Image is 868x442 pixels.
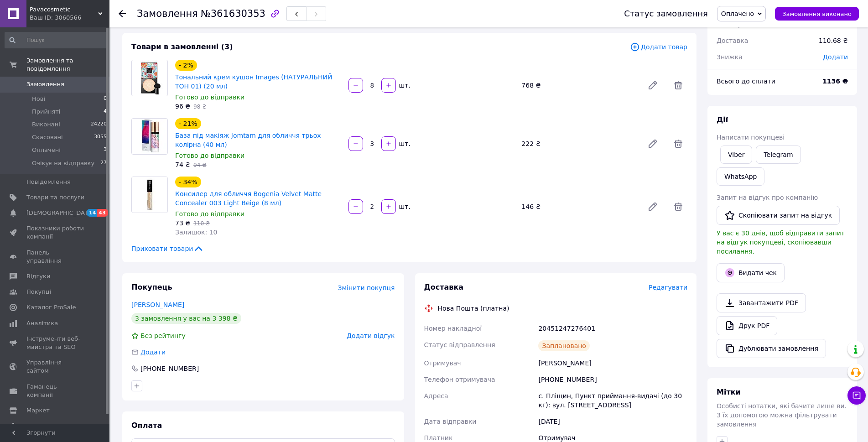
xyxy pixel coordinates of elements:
[175,73,332,90] a: Тональний крем кушон Images (НАТУРАЛЬНИЙ ТОН 01) (20 мл)
[823,53,848,61] span: Додати
[132,177,167,213] img: Консилер для обличчя Bogenia Velvet Matte Concealer 003 Light Beige (8 мл)
[193,104,206,110] span: 98 ₴
[175,219,190,227] span: 73 ₴
[175,210,244,218] span: Готово до відправки
[717,37,748,44] span: Доставка
[131,283,172,291] span: Покупець
[140,332,186,339] span: Без рейтингу
[26,224,84,241] span: Показники роботи компанії
[347,332,395,339] span: Додати відгук
[536,388,689,413] div: с. Пліщин, Пункт приймання-видачі (до 30 кг): вул. [STREET_ADDRESS]
[5,32,108,48] input: Пошук
[644,198,662,216] a: Редагувати
[131,244,204,253] span: Приховати товари
[131,313,241,324] div: 3 замовлення у вас на 3 398 ₴
[424,392,448,400] span: Адреса
[813,31,853,51] div: 110.68 ₴
[175,152,244,159] span: Готово до відправки
[717,53,743,61] span: Знижка
[717,134,785,141] span: Написати покупцеві
[104,95,107,103] span: 0
[669,135,687,153] span: Видалити
[518,79,640,92] div: 768 ₴
[717,167,764,186] a: WhatsApp
[756,146,800,164] a: Telegram
[26,359,84,375] span: Управління сайтом
[644,76,662,94] a: Редагувати
[630,42,687,52] span: Додати товар
[717,388,741,396] span: Мітки
[397,81,411,90] div: шт.
[669,76,687,94] span: Видалити
[424,418,477,425] span: Дата відправки
[644,135,662,153] a: Редагувати
[717,78,775,85] span: Всього до сплати
[104,108,107,116] span: 4
[32,146,61,154] span: Оплачені
[717,316,777,335] a: Друк PDF
[538,340,590,351] div: Заплановано
[32,95,45,103] span: Нові
[26,209,94,217] span: [DEMOGRAPHIC_DATA]
[775,7,859,21] button: Замовлення виконано
[717,206,840,225] button: Скопіювати запит на відгук
[175,190,322,207] a: Консилер для обличчя Bogenia Velvet Matte Concealer 003 Light Beige (8 мл)
[26,422,73,430] span: Налаштування
[720,146,752,164] a: Viber
[26,406,50,415] span: Маркет
[424,283,464,291] span: Доставка
[94,133,107,141] span: 3055
[669,198,687,216] span: Видалити
[338,284,395,291] span: Змінити покупця
[175,132,321,148] a: База під макіяж Jomtam для обличчя трьох колірна (40 мл)
[32,159,94,167] span: Очікує на відправку
[87,209,97,217] span: 14
[140,348,166,356] span: Додати
[717,339,826,358] button: Дублювати замовлення
[536,413,689,430] div: [DATE]
[26,319,58,328] span: Аналітика
[536,371,689,388] div: [PHONE_NUMBER]
[175,161,190,168] span: 74 ₴
[119,9,126,18] div: Повернутися назад
[32,133,63,141] span: Скасовані
[201,8,265,19] span: №361630353
[137,8,198,19] span: Замовлення
[132,60,167,96] img: Тональний крем кушон Images (НАТУРАЛЬНИЙ ТОН 01) (20 мл)
[717,402,847,428] span: Особисті нотатки, які бачите лише ви. З їх допомогою можна фільтрувати замовлення
[140,364,200,373] div: [PHONE_NUMBER]
[424,376,495,383] span: Телефон отримувача
[518,137,640,150] div: 222 ₴
[131,42,233,51] span: Товари в замовленні (3)
[131,301,184,308] a: [PERSON_NAME]
[721,10,754,17] span: Оплачено
[175,60,197,71] div: - 2%
[847,386,866,405] button: Чат з покупцем
[32,108,60,116] span: Прийняті
[518,200,640,213] div: 146 ₴
[424,434,453,442] span: Платник
[175,103,190,110] span: 96 ₴
[175,118,201,129] div: - 21%
[424,325,482,332] span: Номер накладної
[26,303,76,312] span: Каталог ProSale
[782,10,852,17] span: Замовлення виконано
[26,335,84,351] span: Інструменти веб-майстра та SEO
[26,383,84,399] span: Гаманець компанії
[436,304,512,313] div: Нова Пошта (платна)
[132,119,167,154] img: База під макіяж Jomtam для обличчя трьох колірна (40 мл)
[717,115,728,124] span: Дії
[424,341,495,348] span: Статус відправлення
[717,194,818,201] span: Запит на відгук про компанію
[536,320,689,337] div: 20451247276401
[536,355,689,371] div: [PERSON_NAME]
[175,229,217,236] span: Залишок: 10
[717,293,806,312] a: Завантажити PDF
[26,249,84,265] span: Панель управління
[26,80,64,88] span: Замовлення
[104,146,107,154] span: 3
[175,177,201,187] div: - 34%
[717,263,785,282] button: Видати чек
[26,288,51,296] span: Покупці
[32,120,60,129] span: Виконані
